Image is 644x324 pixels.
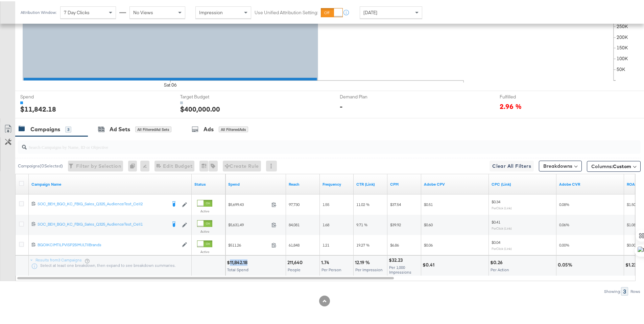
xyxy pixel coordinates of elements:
[38,200,167,205] div: SOC_BEH_BGO_KC_FBIG_Sales_Q325_AudienceTest_Cell2
[204,124,214,132] div: Ads
[390,221,401,226] span: $39.92
[289,221,300,226] span: 84,081
[38,200,167,207] a: SOC_BEH_BGO_KC_FBIG_Sales_Q325_AudienceTest_Cell2
[500,100,522,109] span: 2.96 %
[390,201,401,206] span: $37.54
[389,263,411,273] span: Per 1,000 Impressions
[227,258,249,264] div: $11,842.18
[289,241,300,246] span: 61,848
[539,159,582,170] button: Breakdowns
[424,180,486,186] a: Adobe CPV
[197,248,212,253] label: Active
[289,180,317,186] a: The number of people your ad was served to.
[363,8,377,14] span: [DATE]
[18,162,63,168] div: Campaigns ( 0 Selected)
[20,9,57,14] div: Attribution Window:
[323,241,329,246] span: 1.21
[424,201,433,206] span: $0.51
[133,8,153,14] span: No Views
[627,201,636,206] span: $1.50
[38,220,167,227] a: SOC_BEH_BGO_KC_FBIG_Sales_Q325_AudienceTest_Cell1
[30,124,60,132] div: Campaigns
[38,241,178,246] div: BGO|KC|MT|LPV|SP25|MULTI|Brands
[180,92,231,99] span: Target Budget
[613,162,631,168] span: Custom
[38,241,178,247] a: BGO|KC|MT|LPV|SP25|MULTI|Brands
[64,8,90,14] span: 7 Day Clicks
[389,256,405,262] div: $32.23
[164,81,177,87] text: Sat 06
[227,266,248,271] span: Total Spend
[587,160,641,170] button: Columns:Custom
[135,125,171,131] div: All Filtered Ad Sets
[38,220,167,226] div: SOC_BEH_BGO_KC_FBIG_Sales_Q325_AudienceTest_Cell1
[321,266,341,271] span: Per Person
[323,221,329,226] span: 1.68
[492,205,512,209] sub: Per Click (Link)
[559,241,569,246] span: 0.00%
[500,92,550,99] span: Fulfilled
[65,125,71,131] div: 3
[255,8,318,15] label: Use Unified Attribution Setting:
[356,221,367,226] span: 9.71 %
[228,241,269,246] span: $511.26
[559,221,569,226] span: 0.06%
[490,159,534,170] button: Clear All Filters
[621,286,628,294] div: 3
[340,100,342,110] div: -
[199,8,223,14] span: Impression
[492,238,500,244] span: $0.04
[27,136,583,149] input: Search Campaigns by Name, ID or Objective
[356,180,385,186] a: The number of clicks received on a link in your ad divided by the number of impressions.
[604,288,621,293] div: Showing:
[228,201,269,206] span: $5,699.43
[355,258,372,264] div: 12.19 %
[492,218,500,223] span: $0.41
[197,208,212,212] label: Active
[492,225,512,229] sub: Per Click (Link)
[288,266,301,271] span: People
[180,103,220,113] div: $400,000.00
[20,92,71,99] span: Spend
[356,241,369,246] span: 19.27 %
[627,241,636,246] span: $0.00
[31,180,189,186] a: Your campaign name.
[110,124,130,132] div: Ad Sets
[492,198,500,203] span: $0.34
[390,180,419,186] a: The average cost you've paid to have 1,000 impressions of your ad.
[423,260,436,267] div: $0.41
[390,241,399,246] span: $6.86
[197,228,212,232] label: Active
[492,180,554,186] a: The average cost for each link click you've received from your ad.
[321,258,331,264] div: 1.74
[355,266,383,271] span: Per Impression
[559,201,569,206] span: 0.08%
[490,258,505,264] div: $0.26
[491,266,509,271] span: Per Action
[424,241,433,246] span: $0.06
[228,221,269,226] span: $5,631.49
[625,260,638,267] div: $1.23
[289,201,300,206] span: 97,730
[219,125,248,131] div: All Filtered Ads
[356,201,369,206] span: 11.02 %
[323,201,329,206] span: 1.55
[340,92,390,99] span: Demand Plan
[287,258,305,264] div: 211,640
[591,162,631,168] span: Columns:
[20,103,56,113] div: $11,842.18
[559,180,621,186] a: Adobe CVR
[128,159,140,170] div: 0
[228,180,283,186] a: The total amount spent to date.
[492,245,512,249] sub: Per Click (Link)
[424,221,433,226] span: $0.60
[630,288,641,293] div: Rows
[492,161,531,169] span: Clear All Filters
[323,180,351,186] a: The average number of times your ad was served to each person.
[558,260,574,267] div: 0.05%
[194,180,223,186] a: Shows the current state of your Ad Campaign.
[627,221,636,226] span: $1.08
